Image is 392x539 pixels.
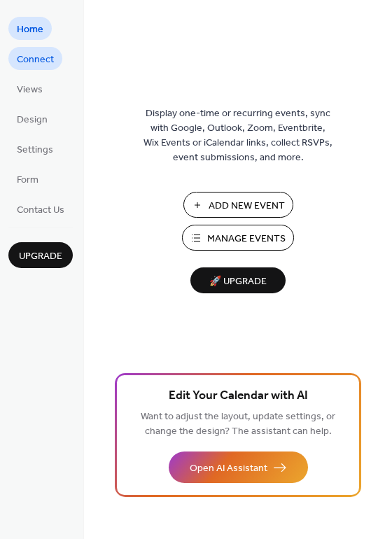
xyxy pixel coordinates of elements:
button: Upgrade [8,242,73,268]
button: Add New Event [183,192,293,218]
a: Contact Us [8,197,73,220]
a: Views [8,77,51,100]
button: 🚀 Upgrade [190,267,286,293]
button: Open AI Assistant [169,451,308,483]
span: Design [17,113,48,127]
span: Manage Events [207,232,286,246]
span: Want to adjust the layout, update settings, or change the design? The assistant can help. [141,407,335,441]
span: Edit Your Calendar with AI [169,386,308,406]
span: Upgrade [19,249,62,264]
span: 🚀 Upgrade [199,272,277,291]
span: Open AI Assistant [190,461,267,476]
a: Design [8,107,56,130]
a: Home [8,17,52,40]
a: Form [8,167,47,190]
span: Home [17,22,43,37]
span: Connect [17,52,54,67]
span: Views [17,83,43,97]
span: Add New Event [209,199,285,213]
a: Settings [8,137,62,160]
span: Settings [17,143,53,157]
span: Contact Us [17,203,64,218]
span: Display one-time or recurring events, sync with Google, Outlook, Zoom, Eventbrite, Wix Events or ... [143,106,332,165]
a: Connect [8,47,62,70]
button: Manage Events [182,225,294,251]
span: Form [17,173,38,188]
